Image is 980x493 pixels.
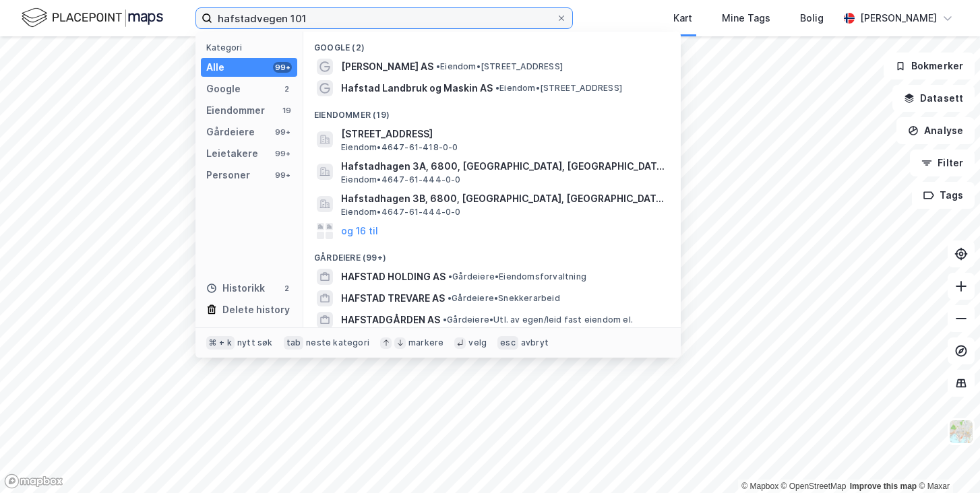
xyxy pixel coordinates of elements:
[341,207,461,218] span: Eiendom • 4647-61-444-0-0
[341,174,461,185] span: Eiendom • 4647-61-444-0-0
[910,150,975,176] button: Filter
[206,42,297,53] div: Kategori
[448,271,586,282] span: Gårdeiere • Eiendomsforvaltning
[206,59,224,75] div: Alle
[781,482,847,491] a: OpenStreetMap
[912,182,975,209] button: Tags
[722,10,770,26] div: Mine Tags
[443,315,447,325] span: •
[341,126,665,142] span: [STREET_ADDRESS]
[860,10,937,26] div: [PERSON_NAME]
[341,80,493,96] span: Hafstad Landbruk og Maskin AS
[521,337,549,348] div: avbryt
[303,242,681,266] div: Gårdeiere (99+)
[222,302,290,318] div: Delete history
[273,127,292,137] div: 99+
[448,271,452,282] span: •
[913,428,980,493] iframe: Chat Widget
[341,223,378,239] button: og 16 til
[741,482,778,491] a: Mapbox
[341,191,665,207] span: Hafstadhagen 3B, 6800, [GEOGRAPHIC_DATA], [GEOGRAPHIC_DATA]
[892,85,975,112] button: Datasett
[468,337,487,348] div: velg
[495,83,499,93] span: •
[448,293,452,303] span: •
[408,337,443,348] div: markere
[303,99,681,123] div: Eiendommer (19)
[206,145,258,162] div: Leietakere
[948,419,974,445] img: Z
[273,148,292,159] div: 99+
[436,61,563,72] span: Eiendom • [STREET_ADDRESS]
[341,290,445,306] span: HAFSTAD TREVARE AS
[212,8,556,28] input: Søk på adresse, matrikkel, gårdeiere, leietakere eller personer
[206,167,250,183] div: Personer
[281,105,292,116] div: 19
[443,315,633,325] span: Gårdeiere • Utl. av egen/leid fast eiendom el.
[206,336,235,350] div: ⌘ + k
[206,280,265,296] div: Historikk
[341,269,446,285] span: HAFSTAD HOLDING AS
[448,293,560,304] span: Gårdeiere • Snekkerarbeid
[273,170,292,180] div: 99+
[206,81,241,97] div: Google
[341,142,458,153] span: Eiendom • 4647-61-418-0-0
[341,158,665,174] span: Hafstadhagen 3A, 6800, [GEOGRAPHIC_DATA], [GEOGRAPHIC_DATA]
[237,337,273,348] div: nytt søk
[22,6,163,30] img: logo.f888ab2527a4732fd821a326f86c7f29.svg
[206,124,255,140] div: Gårdeiere
[206,102,265,119] div: Eiendommer
[497,336,518,350] div: esc
[4,473,63,489] a: Mapbox homepage
[436,61,440,71] span: •
[281,283,292,294] div: 2
[673,10,692,26] div: Kart
[896,117,975,144] button: Analyse
[341,312,440,328] span: HAFSTADGÅRDEN AS
[303,32,681,56] div: Google (2)
[800,10,824,26] div: Bolig
[495,83,622,94] span: Eiendom • [STREET_ADDRESS]
[281,84,292,94] div: 2
[306,337,369,348] div: neste kategori
[341,59,433,75] span: [PERSON_NAME] AS
[850,482,917,491] a: Improve this map
[284,336,304,350] div: tab
[884,53,975,79] button: Bokmerker
[273,62,292,73] div: 99+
